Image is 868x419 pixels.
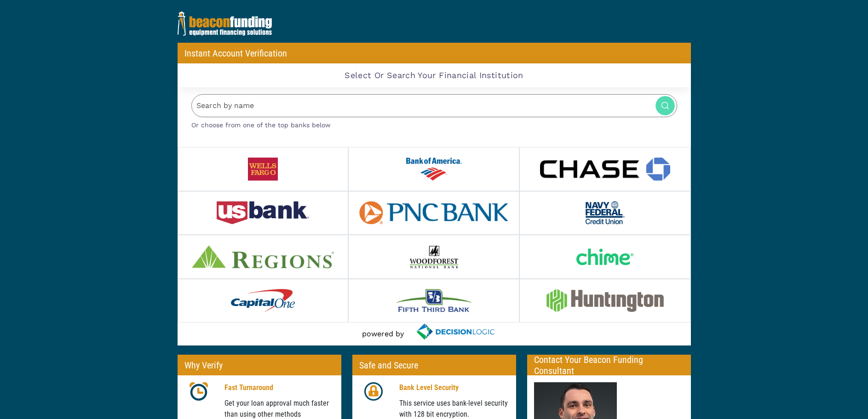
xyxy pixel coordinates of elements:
img: searchbutton.svg [655,96,675,115]
p: Bank Level Security [399,382,509,393]
p: Why Verify [184,360,223,371]
img: huntington.png [546,289,663,312]
img: regions.png [192,245,333,268]
h2: Select Or Search Your Financial Institution [345,70,523,80]
p: Safe and Secure [359,360,418,371]
img: lock icon [364,382,383,401]
img: Beacon_Reverse.png [178,11,272,36]
img: capital_one.png [231,289,295,312]
img: decisionLogicFooter.svg [404,323,506,341]
p: powered by [362,328,404,340]
img: chase.png [540,158,670,181]
img: wells_fargo.png [248,158,278,181]
p: Contact Your Beacon Funding Consultant [534,354,684,376]
img: navy_federal.png [586,201,625,224]
p: Or choose from one of the top banks below [191,117,677,130]
img: woodforest.png [410,245,458,268]
img: chime.png [576,249,633,265]
img: bank_of_america.png [406,158,462,181]
p: Fast Turnaround [224,382,334,393]
p: Instant Account Verification [184,48,287,59]
img: pnc_bank.png [359,201,508,224]
input: Search by name [191,94,677,118]
img: us_bank.png [217,201,310,224]
img: fifth_third_bank.png [396,289,472,312]
img: clock icon [190,382,208,401]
